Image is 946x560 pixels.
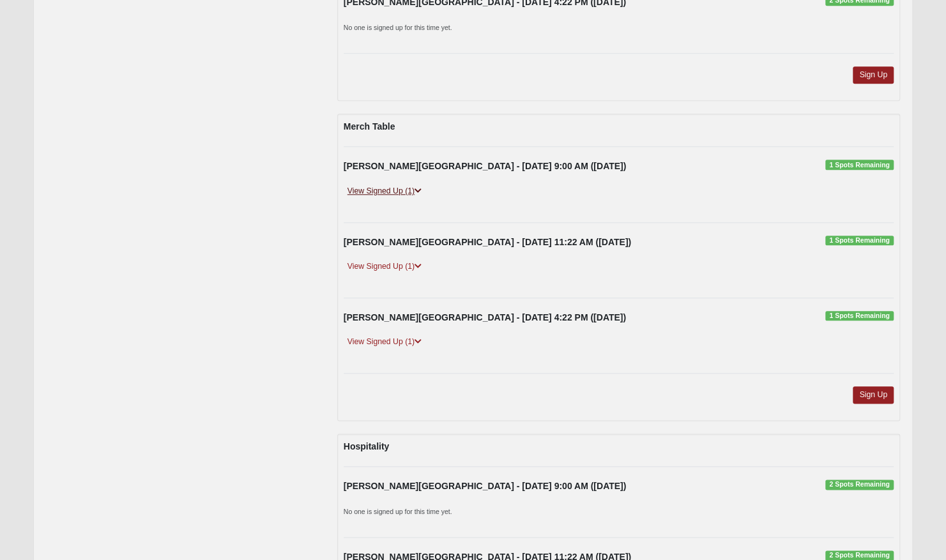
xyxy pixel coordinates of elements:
small: No one is signed up for this time yet. [344,24,452,31]
strong: [PERSON_NAME][GEOGRAPHIC_DATA] - [DATE] 9:00 AM ([DATE]) [344,481,627,491]
strong: [PERSON_NAME][GEOGRAPHIC_DATA] - [DATE] 4:22 PM ([DATE]) [344,312,626,322]
a: View Signed Up (1) [344,185,425,198]
a: Sign Up [853,386,894,404]
strong: [PERSON_NAME][GEOGRAPHIC_DATA] - [DATE] 9:00 AM ([DATE]) [344,161,627,171]
span: 2 Spots Remaining [825,480,894,490]
a: View Signed Up (1) [344,335,425,349]
span: 1 Spots Remaining [825,236,894,246]
strong: Merch Table [344,121,395,132]
small: No one is signed up for this time yet. [344,508,452,515]
a: Sign Up [853,66,894,84]
a: View Signed Up (1) [344,260,425,273]
strong: Hospitality [344,441,390,451]
span: 1 Spots Remaining [825,311,894,321]
strong: [PERSON_NAME][GEOGRAPHIC_DATA] - [DATE] 11:22 AM ([DATE]) [344,237,631,247]
span: 1 Spots Remaining [825,160,894,170]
